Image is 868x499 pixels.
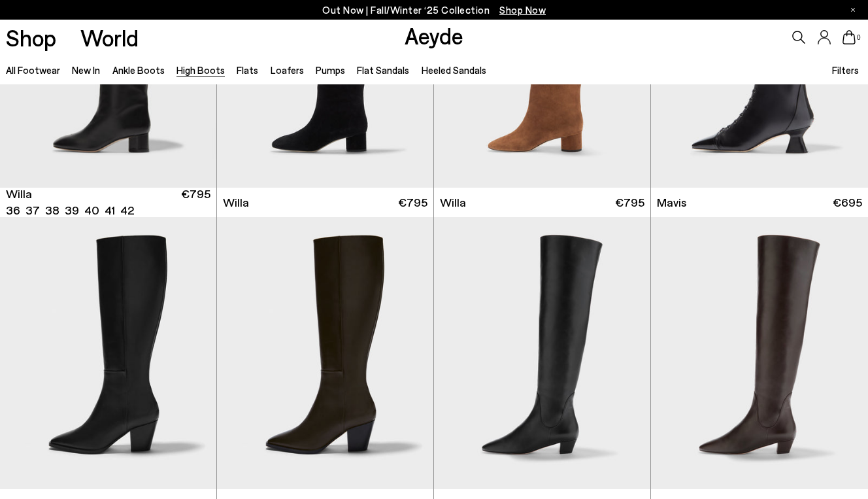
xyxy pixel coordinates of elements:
[25,202,40,218] li: 37
[6,64,60,76] a: All Footwear
[405,22,463,49] a: Aeyde
[434,217,650,489] img: Yonda Leather Over-Knee Boots
[422,64,486,76] a: Heeled Sandals
[357,64,409,76] a: Flat Sandals
[112,64,165,76] a: Ankle Boots
[80,26,139,49] a: World
[6,26,56,49] a: Shop
[181,186,210,218] span: €795
[6,202,130,218] ul: variant
[856,34,862,41] span: 0
[651,188,868,217] a: Mavis €695
[223,194,249,211] span: Willa
[105,202,115,218] li: 41
[72,64,100,76] a: New In
[6,202,20,218] li: 36
[120,202,134,218] li: 42
[217,188,433,217] a: Willa €795
[84,202,99,218] li: 40
[65,202,79,218] li: 39
[176,64,225,76] a: High Boots
[440,194,466,211] span: Willa
[832,64,859,76] span: Filters
[6,186,32,202] span: Willa
[217,217,433,489] img: Minerva High Cowboy Boots
[499,4,546,16] span: Navigate to /collections/new-in
[398,194,427,211] span: €795
[271,64,304,76] a: Loafers
[615,194,644,211] span: €795
[237,64,258,76] a: Flats
[45,202,59,218] li: 38
[322,2,546,18] p: Out Now | Fall/Winter ‘25 Collection
[316,64,345,76] a: Pumps
[657,194,686,211] span: Mavis
[651,217,868,489] img: Yonda Leather Over-Knee Boots
[434,188,650,217] a: Willa €795
[833,194,862,211] span: €695
[843,30,856,44] a: 0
